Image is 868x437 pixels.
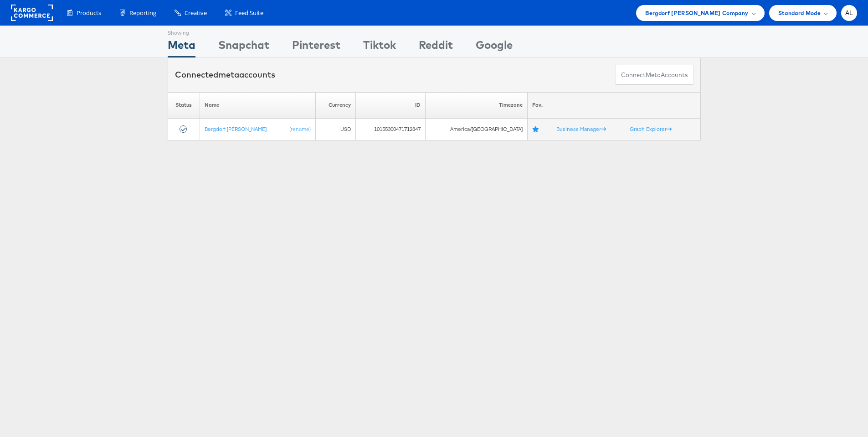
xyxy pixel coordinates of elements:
span: Feed Suite [235,9,263,17]
div: Tiktok [363,37,396,57]
span: AL [845,10,853,16]
div: Snapchat [218,37,269,57]
div: Showing [168,26,195,37]
span: meta [218,69,239,80]
td: USD [316,118,355,140]
a: (rename) [289,125,311,133]
span: Reporting [129,9,156,17]
td: America/[GEOGRAPHIC_DATA] [425,118,527,140]
span: Standard Mode [778,8,821,18]
th: Timezone [425,92,527,118]
a: Graph Explorer [630,125,672,132]
div: Connected accounts [175,69,275,81]
td: 10155300471712847 [355,118,425,140]
th: Status [168,92,200,118]
span: meta [646,71,661,79]
div: Reddit [419,37,453,57]
div: Meta [168,37,195,57]
div: Pinterest [292,37,340,57]
th: Currency [316,92,355,118]
th: ID [355,92,425,118]
th: Name [200,92,316,118]
span: Bergdorf [PERSON_NAME] Company [645,8,748,18]
button: ConnectmetaAccounts [615,65,693,85]
div: Google [476,37,513,57]
a: Business Manager [556,125,606,132]
span: Creative [185,9,207,17]
a: Bergdorf [PERSON_NAME] [205,125,267,132]
span: Products [77,9,101,17]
